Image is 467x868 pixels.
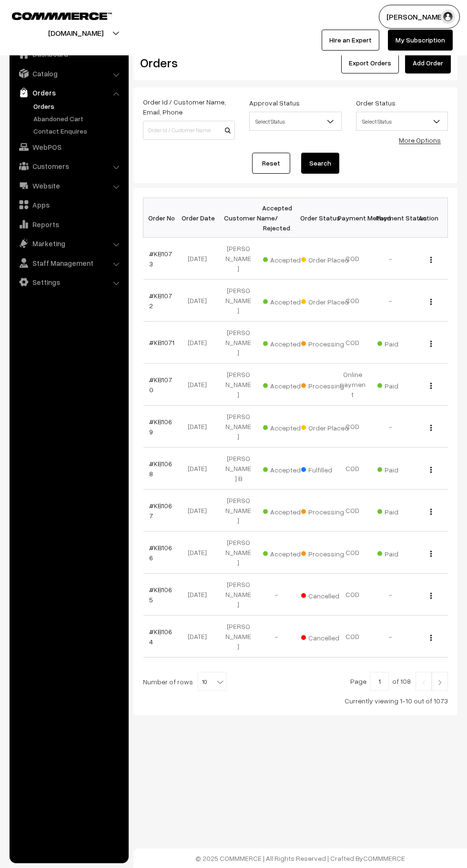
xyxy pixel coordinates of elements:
[12,235,125,252] a: Marketing
[149,418,172,436] a: #KB1069
[301,630,349,643] span: Cancelled
[249,112,341,131] span: Select Status
[149,586,172,604] a: #KB1065
[430,383,432,389] img: Menu
[410,198,448,238] th: Action
[334,490,372,532] td: COD
[219,280,257,322] td: [PERSON_NAME]
[181,238,219,280] td: [DATE]
[198,672,226,691] span: 10
[219,574,257,616] td: [PERSON_NAME]
[295,198,334,238] th: Order Status
[263,252,311,265] span: Accepted
[181,532,219,574] td: [DATE]
[334,322,372,364] td: COD
[143,121,235,140] input: Order Id / Customer Name / Customer Email / Customer Phone
[31,126,125,136] a: Contact Enquires
[263,504,311,517] span: Accepted
[430,341,432,347] img: Menu
[181,198,219,238] th: Order Date
[249,98,300,108] label: Approval Status
[181,616,219,658] td: [DATE]
[356,98,396,108] label: Order Status
[430,593,432,599] img: Menu
[219,490,257,532] td: [PERSON_NAME]
[301,378,349,391] span: Processing
[181,448,219,490] td: [DATE]
[219,406,257,448] td: [PERSON_NAME]
[219,532,257,574] td: [PERSON_NAME]
[372,198,410,238] th: Payment Status
[301,252,349,265] span: Order Placed
[377,378,425,391] span: Paid
[140,55,234,70] h2: Orders
[334,616,372,658] td: COD
[219,448,257,490] td: [PERSON_NAME] B
[149,376,172,394] a: #KB1070
[12,196,125,213] a: Apps
[392,677,411,685] span: of 108
[301,588,349,601] span: Cancelled
[143,696,448,706] div: Currently viewing 1-10 out of 1073
[181,490,219,532] td: [DATE]
[377,462,425,475] span: Paid
[12,84,125,101] a: Orders
[12,157,125,175] a: Customers
[372,616,410,658] td: -
[219,364,257,406] td: [PERSON_NAME]
[430,635,432,641] img: Menu
[301,294,349,307] span: Order Placed
[263,420,311,433] span: Accepted
[198,672,226,691] span: 10
[257,616,295,658] td: -
[252,153,290,174] a: Reset
[263,546,311,559] span: Accepted
[301,420,349,433] span: Order Placed
[430,299,432,305] img: Menu
[219,238,257,280] td: [PERSON_NAME]
[250,113,341,130] span: Select Status
[219,198,257,238] th: Customer Name
[143,97,235,117] label: Order Id / Customer Name, Email, Phone
[12,273,125,291] a: Settings
[181,280,219,322] td: [DATE]
[372,280,410,322] td: -
[341,52,399,73] button: Export Orders
[334,532,372,574] td: COD
[31,114,125,124] a: Abandoned Cart
[334,198,372,238] th: Payment Method
[350,677,366,685] span: Page
[219,322,257,364] td: [PERSON_NAME]
[149,544,172,562] a: #KB1066
[263,378,311,391] span: Accepted
[430,425,432,431] img: Menu
[143,198,182,238] th: Order No
[12,177,125,194] a: Website
[263,294,311,307] span: Accepted
[377,336,425,349] span: Paid
[372,406,410,448] td: -
[263,336,311,349] span: Accepted
[377,546,425,559] span: Paid
[356,112,448,131] span: Select Status
[430,467,432,473] img: Menu
[31,101,125,111] a: Orders
[149,338,174,346] a: #KB1071
[334,280,372,322] td: COD
[379,5,460,29] button: [PERSON_NAME]…
[322,30,379,51] a: Hire an Expert
[334,448,372,490] td: COD
[430,509,432,515] img: Menu
[263,462,311,475] span: Accepted
[388,30,453,51] a: My Subscription
[181,406,219,448] td: [DATE]
[12,12,112,20] img: COMMMERCE
[334,238,372,280] td: COD
[405,52,451,73] a: Add Order
[334,406,372,448] td: COD
[149,292,172,310] a: #KB1072
[149,460,172,478] a: #KB1068
[12,216,125,233] a: Reports
[181,322,219,364] td: [DATE]
[257,574,295,616] td: -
